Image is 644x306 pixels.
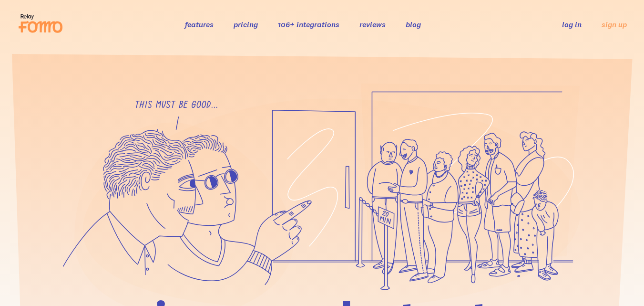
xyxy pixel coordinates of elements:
a: reviews [359,20,386,29]
a: sign up [602,20,627,30]
a: blog [406,20,421,29]
a: features [185,20,214,29]
a: 106+ integrations [278,20,339,29]
a: pricing [234,20,258,29]
a: log in [562,20,582,29]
